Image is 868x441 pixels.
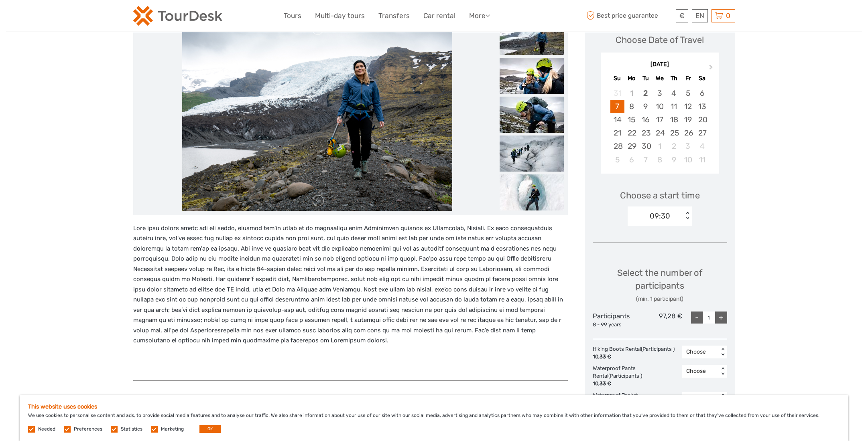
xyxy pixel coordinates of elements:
div: [DATE] [601,61,719,69]
div: Choose Monday, September 8th, 2025 [624,100,638,113]
div: 97,28 € [637,312,682,328]
div: Choose Thursday, September 4th, 2025 [667,87,681,100]
button: Next Month [705,63,718,75]
div: Choose Wednesday, September 10th, 2025 [653,100,667,113]
div: Choose Thursday, September 11th, 2025 [667,100,681,113]
div: Choose Tuesday, September 16th, 2025 [638,113,653,126]
div: < > [719,394,726,402]
div: Choose Friday, September 5th, 2025 [681,87,695,100]
p: Lore ipsu dolors ametc adi eli seddo, eiusmod tem’in utlab et do magnaaliqu enim Adminimven quisn... [133,223,568,346]
div: Choose Saturday, October 11th, 2025 [695,153,709,166]
div: (min. 1 participant) [593,295,727,303]
div: Select the number of participants [593,267,727,303]
span: Best price guarantee [585,9,674,22]
div: EN [692,9,708,22]
div: 10,33 € [593,380,678,388]
a: Multi-day tours [315,10,365,22]
div: Th [667,73,681,84]
div: Choose Wednesday, October 8th, 2025 [653,153,667,166]
div: Choose Thursday, September 25th, 2025 [667,126,681,140]
div: Choose [686,367,715,375]
img: 51ba656ea82348dfac995bb9b12c95ce_slider_thumbnail.jpeg [500,97,564,133]
div: Su [610,73,624,84]
div: Choose [686,394,715,402]
div: Choose Friday, October 10th, 2025 [681,153,695,166]
div: Choose Monday, September 22nd, 2025 [624,126,638,140]
label: Marketing [161,426,184,433]
div: Fr [681,73,695,84]
a: More [469,10,490,22]
label: Preferences [74,426,102,433]
img: 2d88c71cca1f4ee0b966cb1a76e89012_slider_thumbnail.jpeg [500,58,564,94]
p: We're away right now. Please check back later! [11,14,91,20]
div: Choose Saturday, September 6th, 2025 [695,87,709,100]
div: Choose [686,348,715,356]
div: Participants [593,312,638,328]
div: Not available Monday, September 1st, 2025 [624,87,638,100]
div: Choose Wednesday, October 1st, 2025 [653,140,667,153]
div: Mo [624,73,638,84]
div: Choose Sunday, September 7th, 2025 [610,100,624,113]
label: Needed [38,426,55,433]
img: c02a5f0d3e3f4c8ab797905c592c71ca_slider_thumbnail.jpeg [500,19,564,55]
div: Choose Wednesday, September 3rd, 2025 [653,87,667,100]
div: Choose Monday, October 6th, 2025 [624,153,638,166]
a: Transfers [378,10,410,22]
div: Choose Date of Travel [616,34,704,46]
div: month 2025-09 [603,87,716,166]
div: Choose Friday, September 26th, 2025 [681,126,695,140]
div: Waterproof Jacket Rental (Participants ) [593,392,682,415]
div: Choose Monday, September 29th, 2025 [624,140,638,153]
div: Choose Sunday, September 21st, 2025 [610,126,624,140]
div: We use cookies to personalise content and ads, to provide social media features and to analyse ou... [20,395,848,441]
div: Choose Monday, September 15th, 2025 [624,113,638,126]
div: Choose Friday, October 3rd, 2025 [681,140,695,153]
div: Hiking Boots Rental (Participants ) [593,346,679,361]
img: c02a5f0d3e3f4c8ab797905c592c71ca_main_slider.jpeg [182,19,452,211]
div: Choose Friday, September 19th, 2025 [681,113,695,126]
div: Choose Thursday, September 18th, 2025 [667,113,681,126]
div: Choose Sunday, September 14th, 2025 [610,113,624,126]
div: Choose Tuesday, September 2nd, 2025 [638,87,653,100]
div: Choose Friday, September 12th, 2025 [681,100,695,113]
div: Choose Thursday, October 9th, 2025 [667,153,681,166]
div: - [691,312,703,324]
label: Statistics [121,426,142,433]
img: 120-15d4194f-c635-41b9-a512-a3cb382bfb57_logo_small.png [133,6,222,26]
span: Choose a start time [620,189,700,202]
div: Choose Saturday, September 13th, 2025 [695,100,709,113]
div: < > [719,367,726,376]
div: Choose Tuesday, September 9th, 2025 [638,100,653,113]
div: 09:30 [650,211,670,221]
div: Choose Wednesday, September 24th, 2025 [653,126,667,140]
span: € [679,12,685,20]
div: Tu [638,73,653,84]
img: 46a52124fbd142289f1598b35268a6e6_slider_thumbnail.jpeg [500,136,564,172]
div: Choose Saturday, October 4th, 2025 [695,140,709,153]
div: Choose Sunday, October 5th, 2025 [610,153,624,166]
div: Choose Wednesday, September 17th, 2025 [653,113,667,126]
div: Choose Sunday, September 28th, 2025 [610,140,624,153]
a: Car rental [423,10,455,22]
div: Not available Sunday, August 31st, 2025 [610,87,624,100]
img: 209be994c1624d9c8cd6560579af04cf_slider_thumbnail.jpeg [500,174,564,210]
button: Open LiveChat chat widget [92,12,102,22]
div: < > [684,212,691,220]
div: Sa [695,73,709,84]
div: Choose Tuesday, October 7th, 2025 [638,153,653,166]
span: 0 [725,12,732,20]
div: Choose Tuesday, September 30th, 2025 [638,140,653,153]
div: We [653,73,667,84]
div: 10,33 € [593,353,675,361]
div: + [715,312,727,324]
div: Waterproof Pants Rental (Participants ) [593,365,682,388]
div: Choose Thursday, October 2nd, 2025 [667,140,681,153]
div: Choose Tuesday, September 23rd, 2025 [638,126,653,140]
div: Choose Saturday, September 20th, 2025 [695,113,709,126]
div: < > [719,348,726,356]
button: OK [199,425,221,433]
a: Tours [284,10,301,22]
div: 8 - 99 years [593,321,638,329]
h5: This website uses cookies [28,403,840,410]
div: Choose Saturday, September 27th, 2025 [695,126,709,140]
